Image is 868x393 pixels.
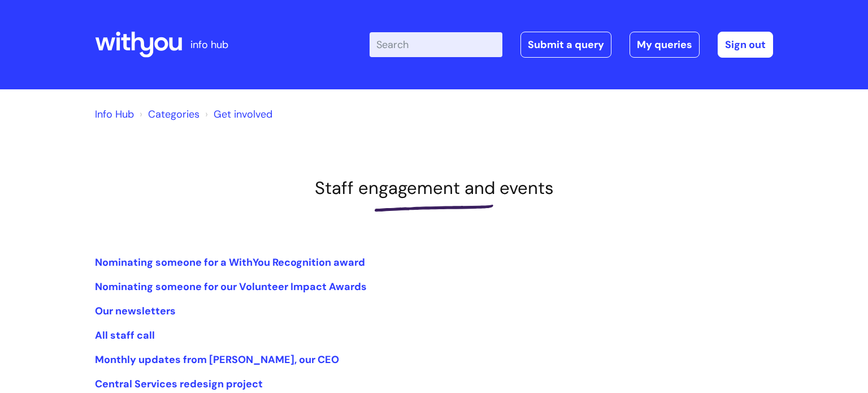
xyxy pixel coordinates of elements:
div: | - [370,32,773,58]
a: Nominating someone for our Volunteer Impact Awards [95,280,367,293]
input: Search [370,32,502,57]
a: Submit a query [520,32,611,58]
h1: Staff engagement and events [95,178,773,198]
a: Our newsletters [95,304,176,318]
a: Central Services redesign project [95,377,263,391]
a: Monthly updates from [PERSON_NAME], our CEO [95,353,339,366]
a: Info Hub [95,107,134,121]
a: Categories [148,107,199,121]
a: Nominating someone for a WithYou Recognition award [95,256,365,269]
a: All staff call [95,329,155,342]
li: Solution home [137,105,199,123]
a: Get involved [214,107,272,121]
li: Get involved [202,105,272,123]
a: Sign out [718,32,773,58]
a: My queries [630,32,700,58]
p: info hub [190,36,228,54]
